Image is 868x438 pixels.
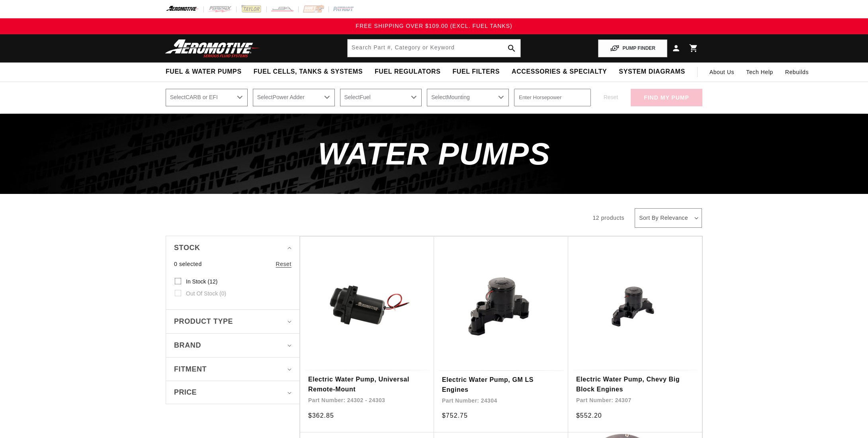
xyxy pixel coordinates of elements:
[174,387,197,398] span: Price
[598,39,667,57] button: PUMP FINDER
[785,68,809,76] span: Rebuilds
[576,374,694,395] a: Electric Water Pump, Chevy Big Block Engines
[174,310,291,333] summary: Product type (0 selected)
[506,63,613,81] summary: Accessories & Specialty
[746,68,773,76] span: Tech Help
[369,63,446,81] summary: Fuel Regulators
[512,68,607,76] span: Accessories & Specialty
[174,242,200,254] span: Stock
[710,69,734,75] span: About Us
[740,63,779,82] summary: Tech Help
[779,63,815,82] summary: Rebuilds
[174,260,202,268] span: 0 selected
[248,63,369,81] summary: Fuel Cells, Tanks & Systems
[340,89,422,106] select: Fuel
[174,381,291,404] summary: Price
[356,23,512,29] span: FREE SHIPPING OVER $109.00 (EXCL. FUEL TANKS)
[308,374,426,395] a: Electric Water Pump, Universal Remote-Mount
[174,358,291,381] summary: Fitment (0 selected)
[186,290,226,297] span: Out of stock (0)
[163,39,262,58] img: Aeromotive
[254,68,363,76] span: Fuel Cells, Tanks & Systems
[166,68,242,76] span: Fuel & Water Pumps
[592,215,624,221] span: 12 products
[186,278,217,285] span: In stock (12)
[174,236,291,260] summary: Stock (0 selected)
[276,260,291,268] a: Reset
[174,364,207,375] span: Fitment
[427,89,509,106] select: Mounting
[174,334,291,357] summary: Brand (0 selected)
[375,68,440,76] span: Fuel Regulators
[253,89,335,106] select: Power Adder
[174,316,233,327] span: Product type
[348,39,520,57] input: Search by Part Number, Category or Keyword
[174,340,201,351] span: Brand
[160,63,248,81] summary: Fuel & Water Pumps
[704,63,740,82] a: About Us
[452,68,500,76] span: Fuel Filters
[446,63,506,81] summary: Fuel Filters
[613,63,691,81] summary: System Diagrams
[514,89,591,106] input: Enter Horsepower
[166,89,248,106] select: CARB or EFI
[442,375,560,395] a: Electric Water Pump, GM LS Engines
[318,136,550,171] span: Water Pumps
[619,68,685,76] span: System Diagrams
[503,39,520,57] button: search button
